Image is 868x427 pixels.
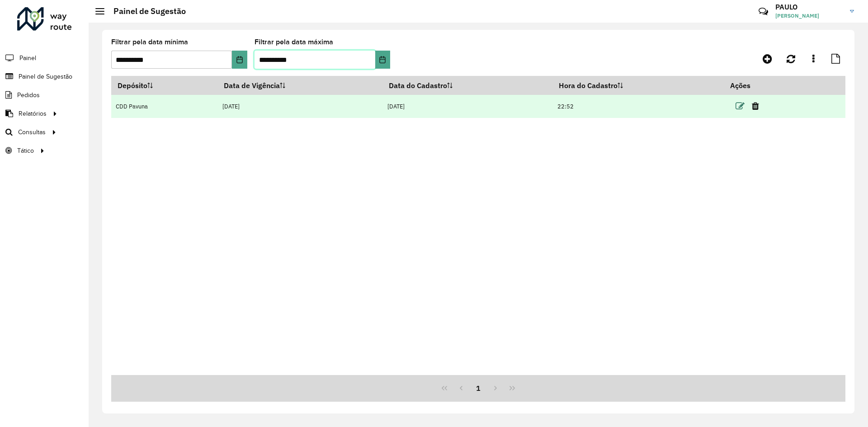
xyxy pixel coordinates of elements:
[19,109,47,118] span: Relatórios
[217,76,382,95] th: Data de Vigência
[375,51,390,69] button: Choose Date
[111,76,217,95] th: Depósito
[382,95,552,118] td: [DATE]
[470,380,487,397] button: 1
[552,76,723,95] th: Hora do Cadastro
[736,100,745,112] a: Editar
[255,37,333,47] label: Filtrar pela data máxima
[111,95,217,118] td: CDD Pavuna
[217,95,382,118] td: [DATE]
[552,95,723,118] td: 22:52
[754,2,773,21] a: Contato Rápido
[19,72,72,81] span: Painel de Sugestão
[775,12,843,20] span: [PERSON_NAME]
[17,146,34,155] span: Tático
[17,90,40,100] span: Pedidos
[724,76,778,95] th: Ações
[104,6,186,16] h2: Painel de Sugestão
[775,3,843,11] h3: PAULO
[19,53,36,63] span: Painel
[382,76,552,95] th: Data do Cadastro
[752,100,759,112] a: Excluir
[111,37,188,47] label: Filtrar pela data mínima
[232,51,247,69] button: Choose Date
[18,127,46,137] span: Consultas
